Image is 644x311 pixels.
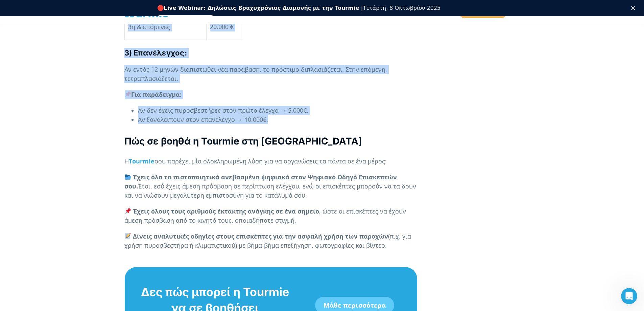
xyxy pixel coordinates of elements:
strong: Δίνεις αναλυτικές οδηγίες στους επισκέπτες για την ασφαλή χρήση των παροχών [133,232,388,240]
p: Αν εντός 12 μηνών διαπιστωθεί νέα παράβαση, το πρόστιμο διπλασιάζεται. Στην επόμενη, τετραπλασιάζ... [124,65,418,83]
a: Εγγραφείτε δωρεάν [157,15,214,23]
p: 20.000 € [210,22,239,31]
li: Αν ξαναλείπουν στον επανέλεγχο → 10.000€. [138,115,418,124]
p: (π.χ. για χρήση πυροσβεστήρα ή κλιματιστικού) με βήμα-βήμα επεξήγηση, φωτογραφίες και βίντεο. [124,232,418,250]
p: 3η & επόμενες [128,22,203,31]
iframe: Intercom live chat [621,288,637,304]
a: Tourmie [129,157,154,165]
li: Αν δεν έχεις πυροσβεστήρες στον πρώτο έλεγχο → 5.000€. [138,106,418,115]
b: Live Webinar: Δηλώσεις Βραχυχρόνιας Διαμονής με την Tourmie | [164,5,363,11]
p: Η σου παρέχει μία ολοκληρωμένη λύση για να οργανώσεις τα πάντα σε ένα μέρος: [124,157,418,166]
p: Έτσι, εσύ έχεις άμεση πρόσβαση σε περίπτωση ελέγχου, ενώ οι επισκέπτες μπορούν να τα δουν και να ... [124,173,418,200]
p: , ώστε οι επισκέπτες να έχουν άμεση πρόσβαση από το κινητό τους, οποιαδήποτε στιγμή. [124,207,418,225]
div: 🔴 Τετάρτη, 8 Οκτωβρίου 2025 [157,5,441,12]
h3: Πώς σε βοηθά η Tourmie στη [GEOGRAPHIC_DATA] [124,135,418,148]
strong: Έχεις όλα τα πιστοποιητικά ανεβασμένα ψηφιακά στον Ψηφιακό Οδηγό Επισκεπτών σου. [124,173,397,190]
h4: 3) Επανέλεγχος: [124,48,418,58]
strong: Για παράδειγμα: [124,90,182,98]
strong: Έχεις όλους τους αριθμούς έκτακτης ανάγκης σε ένα σημείο [133,207,319,215]
div: Κλείσιμο [631,6,638,10]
